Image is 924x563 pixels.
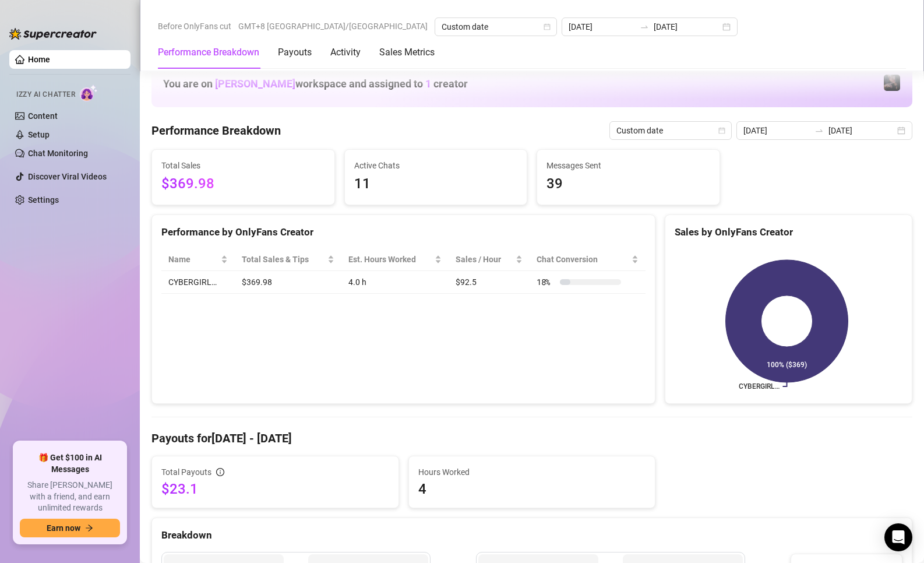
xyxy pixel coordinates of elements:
[20,519,120,537] button: Earn nowarrow-right
[28,55,50,64] a: Home
[546,173,710,195] span: 39
[654,20,720,33] input: End date
[161,466,211,478] span: Total Payouts
[828,124,895,137] input: End date
[28,130,50,139] a: Setup
[161,248,235,271] th: Name
[640,22,649,31] span: to
[161,159,325,172] span: Total Sales
[215,78,295,90] span: [PERSON_NAME]
[456,253,513,266] span: Sales / Hour
[640,22,649,31] span: swap-right
[235,248,341,271] th: Total Sales & Tips
[278,45,312,59] div: Payouts
[235,271,341,294] td: $369.98
[341,271,449,294] td: 4.0 h
[449,248,530,271] th: Sales / Hour
[418,480,646,498] span: 4
[9,28,97,40] img: logo-BBDzfeDw.svg
[675,224,902,240] div: Sales by OnlyFans Creator
[161,271,235,294] td: CYBERGIRL…
[168,253,218,266] span: Name
[161,480,389,498] span: $23.1
[242,253,325,266] span: Total Sales & Tips
[884,523,912,551] div: Open Intercom Messenger
[161,173,325,195] span: $369.98
[449,271,530,294] td: $92.5
[151,122,281,139] h4: Performance Breakdown
[546,159,710,172] span: Messages Sent
[569,20,635,33] input: Start date
[814,126,824,135] span: to
[354,159,518,172] span: Active Chats
[161,224,646,240] div: Performance by OnlyFans Creator
[80,85,98,101] img: AI Chatter
[537,276,555,288] span: 18 %
[28,149,88,158] a: Chat Monitoring
[20,480,120,514] span: Share [PERSON_NAME] with a friend, and earn unlimited rewards
[442,18,550,36] span: Custom date
[163,78,468,90] h1: You are on workspace and assigned to creator
[216,468,224,476] span: info-circle
[425,78,431,90] span: 1
[348,253,432,266] div: Est. Hours Worked
[379,45,435,59] div: Sales Metrics
[161,527,902,543] div: Breakdown
[616,122,725,139] span: Custom date
[884,75,900,91] img: CYBERGIRL
[739,382,780,390] text: CYBERGIRL…
[47,523,80,533] span: Earn now
[158,17,231,35] span: Before OnlyFans cut
[330,45,361,59] div: Activity
[418,466,646,478] span: Hours Worked
[28,172,107,181] a: Discover Viral Videos
[814,126,824,135] span: swap-right
[238,17,428,35] span: GMT+8 [GEOGRAPHIC_DATA]/[GEOGRAPHIC_DATA]
[718,127,725,134] span: calendar
[544,23,551,30] span: calendar
[537,253,629,266] span: Chat Conversion
[530,248,646,271] th: Chat Conversion
[28,111,58,121] a: Content
[20,452,120,475] span: 🎁 Get $100 in AI Messages
[354,173,518,195] span: 11
[16,89,75,100] span: Izzy AI Chatter
[158,45,259,59] div: Performance Breakdown
[151,430,912,446] h4: Payouts for [DATE] - [DATE]
[85,524,93,532] span: arrow-right
[28,195,59,205] a: Settings
[743,124,810,137] input: Start date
